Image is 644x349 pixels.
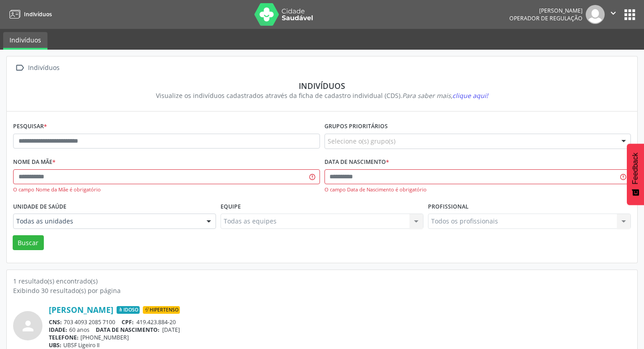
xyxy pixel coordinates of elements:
span: clique aqui! [452,91,488,100]
div: Visualize os indivíduos cadastrados através da ficha de cadastro individual (CDS). [19,91,625,100]
div: Indivíduos [26,61,61,74]
span: Operador de regulação [509,14,583,22]
span: Todas as unidades [16,217,197,226]
a:  Indivíduos [13,61,61,74]
button: Feedback - Mostrar pesquisa [627,144,644,205]
span: CPF: [122,318,134,326]
span: CNS: [49,318,62,326]
span: Selecione o(s) grupo(s) [328,136,395,146]
span: [DATE] [162,326,180,334]
label: Data de nascimento [324,155,389,169]
label: Profissional [428,200,469,214]
button:  [605,5,622,24]
a: Indivíduos [3,32,47,50]
div: UBSF Ligeiro II [49,341,631,349]
span: UBS: [49,341,61,349]
span: TELEFONE: [49,334,79,341]
a: [PERSON_NAME] [49,305,113,315]
i:  [608,8,618,18]
div: 703 4093 2085 7100 [49,318,631,326]
div: O campo Nome da Mãe é obrigatório [13,186,320,194]
div: [PHONE_NUMBER] [49,334,631,341]
button: apps [622,7,638,23]
div: O campo Data de Nascimento é obrigatório [324,186,631,194]
span: Indivíduos [24,10,52,18]
label: Equipe [221,200,241,214]
span: Idoso [117,306,140,314]
div: Exibindo 30 resultado(s) por página [13,286,631,295]
label: Nome da mãe [13,155,56,169]
i: Para saber mais, [402,91,488,100]
a: Indivíduos [6,7,52,22]
span: 419.423.884-20 [136,318,176,326]
i:  [13,61,26,74]
div: 60 anos [49,326,631,334]
label: Grupos prioritários [324,120,388,134]
label: Pesquisar [13,120,47,134]
span: IDADE: [49,326,67,334]
div: [PERSON_NAME] [509,7,583,14]
span: DATA DE NASCIMENTO: [96,326,160,334]
div: 1 resultado(s) encontrado(s) [13,276,631,286]
span: Hipertenso [143,306,180,314]
span: Feedback [631,153,639,184]
button: Buscar [13,235,44,251]
img: img [586,5,605,24]
div: Indivíduos [19,81,625,91]
label: Unidade de saúde [13,200,66,214]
